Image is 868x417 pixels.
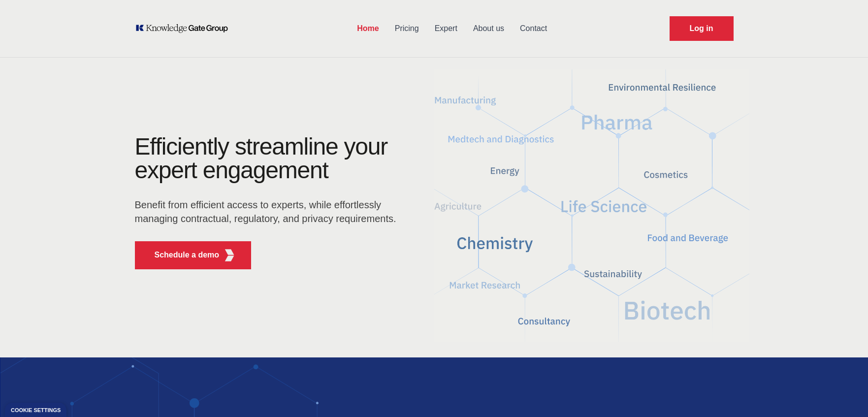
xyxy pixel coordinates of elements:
a: Contact [512,16,555,41]
a: About us [465,16,512,41]
img: KGG Fifth Element RED [223,249,235,261]
div: Cookie settings [11,408,61,413]
p: Benefit from efficient access to experts, while effortlessly managing contractual, regulatory, an... [135,198,403,225]
a: Request Demo [670,16,734,41]
a: Home [349,16,386,41]
p: Schedule a demo [155,249,220,261]
a: KOL Knowledge Platform: Talk to Key External Experts (KEE) [135,24,235,33]
h1: Efficiently streamline your expert engagement [135,133,388,183]
a: Pricing [387,16,427,41]
button: Schedule a demoKGG Fifth Element RED [135,241,252,269]
a: Expert [427,16,465,41]
img: KGG Fifth Element RED [434,64,749,348]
